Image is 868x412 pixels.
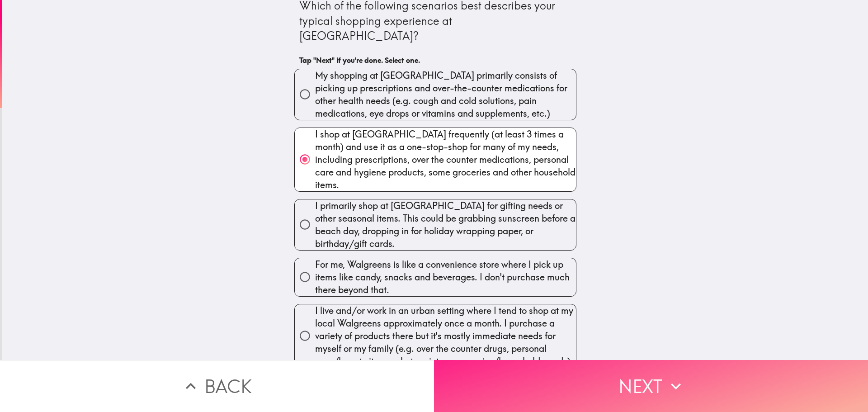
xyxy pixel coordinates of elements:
[315,128,576,191] span: I shop at [GEOGRAPHIC_DATA] frequently (at least 3 times a month) and use it as a one-stop-shop f...
[315,304,576,368] span: I live and/or work in an urban setting where I tend to shop at my local Walgreens approximately o...
[315,69,576,120] span: My shopping at [GEOGRAPHIC_DATA] primarily consists of picking up prescriptions and over-the-coun...
[295,128,576,191] button: I shop at [GEOGRAPHIC_DATA] frequently (at least 3 times a month) and use it as a one-stop-shop f...
[295,199,576,250] button: I primarily shop at [GEOGRAPHIC_DATA] for gifting needs or other seasonal items. This could be gr...
[315,258,576,296] span: For me, Walgreens is like a convenience store where I pick up items like candy, snacks and bevera...
[295,258,576,296] button: For me, Walgreens is like a convenience store where I pick up items like candy, snacks and bevera...
[295,69,576,120] button: My shopping at [GEOGRAPHIC_DATA] primarily consists of picking up prescriptions and over-the-coun...
[295,304,576,368] button: I live and/or work in an urban setting where I tend to shop at my local Walgreens approximately o...
[299,55,571,65] h6: Tap "Next" if you're done. Select one.
[315,199,576,250] span: I primarily shop at [GEOGRAPHIC_DATA] for gifting needs or other seasonal items. This could be gr...
[434,360,868,412] button: Next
